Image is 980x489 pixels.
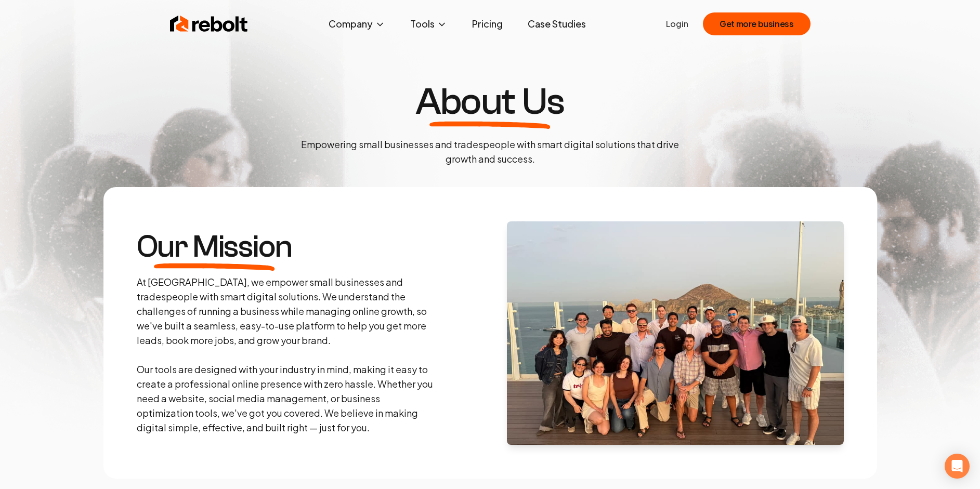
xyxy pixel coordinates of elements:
[666,18,688,30] a: Login
[415,83,564,121] h1: About Us
[519,14,594,34] a: Case Studies
[137,231,292,262] h3: Our Mission
[293,137,688,166] p: Empowering small businesses and tradespeople with smart digital solutions that drive growth and s...
[137,275,436,435] p: At [GEOGRAPHIC_DATA], we empower small businesses and tradespeople with smart digital solutions. ...
[945,454,970,479] div: Open Intercom Messenger
[464,14,511,34] a: Pricing
[320,14,394,34] button: Company
[507,221,844,445] img: About
[170,14,248,34] img: Rebolt Logo
[402,14,455,34] button: Tools
[703,12,810,35] button: Get more business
